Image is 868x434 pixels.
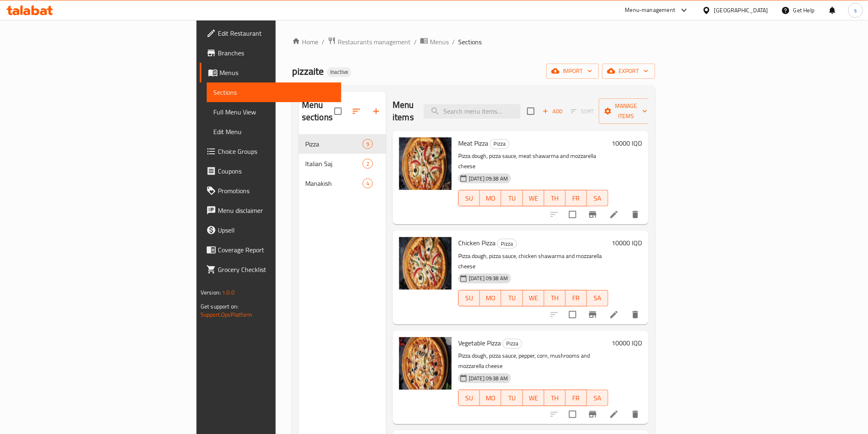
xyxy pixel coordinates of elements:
[305,178,363,188] span: Manakish
[609,210,619,219] a: Edit menu item
[363,160,372,168] span: 2
[590,292,605,304] span: SA
[626,404,645,424] button: delete
[420,37,449,47] a: Menus
[366,101,386,121] button: Add section
[200,23,341,43] a: Edit Restaurant
[452,37,455,47] li: /
[501,290,523,306] button: TU
[200,201,341,220] a: Menu disclaimer
[523,290,544,306] button: WE
[207,122,341,142] a: Edit Menu
[363,140,372,148] span: 9
[626,205,645,224] button: delete
[490,139,509,149] div: Pizza
[458,251,608,272] p: Pizza dough, pizza sauce, chicken shawarma and mozzarella cheese
[587,290,608,306] button: SA
[605,101,647,121] span: Manage items
[462,292,477,304] span: SU
[299,131,386,196] nav: Menu sections
[544,190,566,206] button: TH
[569,392,584,404] span: FR
[207,102,341,122] a: Full Menu View
[505,192,519,204] span: TU
[462,192,477,204] span: SU
[612,337,642,349] h6: 10000 IQD
[292,37,655,47] nav: breadcrumb
[213,107,335,117] span: Full Menu View
[505,292,519,304] span: TU
[458,190,480,206] button: SU
[305,159,363,169] span: Italian Saj
[338,37,411,47] span: Restaurants management
[462,392,477,404] span: SU
[602,64,655,79] button: export
[544,290,566,306] button: TH
[548,392,562,404] span: TH
[458,290,480,306] button: SU
[393,99,414,123] h2: Menu items
[854,6,857,15] span: s
[501,190,523,206] button: TU
[569,192,584,204] span: FR
[564,306,581,323] span: Select to update
[466,375,511,382] span: [DATE] 09:38 AM
[399,237,452,290] img: Chicken Pizza
[299,134,386,154] div: Pizza9
[458,151,608,171] p: Pizza dough, pizza sauce, meat shawarma and mozzarella cheese
[305,139,363,149] span: Pizza
[219,68,335,78] span: Menus
[553,66,592,76] span: import
[526,392,541,404] span: WE
[363,178,373,188] div: items
[541,107,564,116] span: Add
[200,161,341,181] a: Coupons
[218,265,335,274] span: Grocery Checklist
[546,64,599,79] button: import
[466,274,511,282] span: [DATE] 09:38 AM
[363,139,373,149] div: items
[299,154,386,174] div: Italian Saj2
[566,290,587,306] button: FR
[590,192,605,204] span: SA
[480,290,501,306] button: MO
[587,390,608,406] button: SA
[363,180,372,187] span: 4
[200,220,341,240] a: Upsell
[200,142,341,161] a: Choice Groups
[480,390,501,406] button: MO
[363,159,373,169] div: items
[483,392,498,404] span: MO
[564,406,581,423] span: Select to update
[218,146,335,156] span: Choice Groups
[612,237,642,249] h6: 10000 IQD
[566,390,587,406] button: FR
[218,28,335,38] span: Edit Restaurant
[490,139,509,148] span: Pizza
[200,63,341,82] a: Menus
[583,305,603,324] button: Branch-specific-item
[218,225,335,235] span: Upsell
[201,301,238,312] span: Get support on:
[201,287,221,298] span: Version:
[458,390,480,406] button: SU
[218,245,335,255] span: Coverage Report
[498,239,516,249] span: Pizza
[566,105,599,118] span: Select section first
[200,240,341,260] a: Coverage Report
[213,87,335,97] span: Sections
[539,105,566,118] button: Add
[483,292,498,304] span: MO
[218,166,335,176] span: Coupons
[497,239,517,249] div: Pizza
[526,192,541,204] span: WE
[424,104,521,119] input: search
[599,98,654,124] button: Manage items
[583,205,603,224] button: Branch-specific-item
[299,174,386,193] div: Manakish4
[213,127,335,137] span: Edit Menu
[458,237,496,249] span: Chicken Pizza
[328,37,411,47] a: Restaurants management
[200,260,341,279] a: Grocery Checklist
[522,103,539,120] span: Select section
